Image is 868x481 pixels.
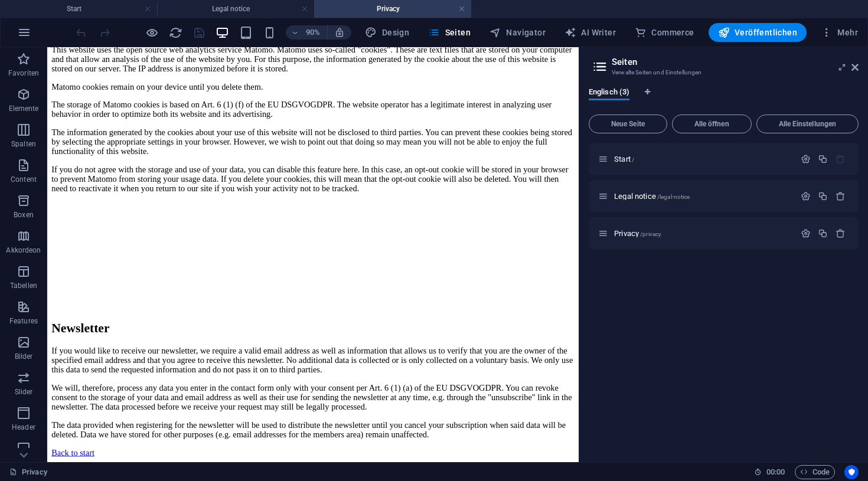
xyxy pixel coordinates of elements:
p: Elemente [9,104,39,113]
span: Veröffentlichen [718,27,797,38]
span: / [632,156,634,163]
h6: Session-Zeit [754,465,785,479]
button: Code [795,465,835,479]
div: Einstellungen [801,191,811,201]
h2: Seiten [612,57,859,67]
button: AI Writer [560,23,621,42]
button: Seiten [423,23,475,42]
button: Klicke hier, um den Vorschau-Modus zu verlassen [145,25,159,40]
h3: Verwalte Seiten und Einstellungen [612,67,835,78]
span: Design [365,27,409,38]
span: Alle öffnen [677,120,746,127]
h4: Privacy [314,2,471,15]
div: Legal notice/legal-notice [611,192,795,200]
span: Klick, um Seite zu öffnen [614,155,634,163]
span: Legal notice [614,192,690,201]
span: /privacy [640,231,661,237]
div: Sprachen-Tabs [589,87,859,110]
p: Content [11,175,37,184]
div: Die Startseite kann nicht gelöscht werden [836,154,846,164]
button: Usercentrics [844,465,859,479]
button: Commerce [630,23,699,42]
span: : [775,467,776,476]
span: Navigator [490,27,546,38]
span: Mehr [821,27,858,38]
h6: 90% [304,25,322,40]
i: Bei Größenänderung Zoomstufe automatisch an das gewählte Gerät anpassen. [334,27,345,38]
div: Design (Strg+Alt+Y) [360,23,414,42]
button: Navigator [485,23,550,42]
button: Alle Einstellungen [756,114,859,133]
span: Seiten [428,27,471,38]
button: Neue Seite [589,114,667,133]
div: Start/ [611,155,795,163]
p: Spalten [11,139,36,149]
h4: Legal notice [157,2,314,15]
span: Alle Einstellungen [762,120,853,127]
div: Privacy/privacy [611,230,795,237]
p: Header [12,423,35,432]
div: Entfernen [836,191,846,201]
button: 90% [286,25,328,40]
span: 00 00 [766,465,785,479]
i: Seite neu laden [169,26,182,40]
p: Favoriten [8,68,39,78]
span: Privacy [614,229,661,238]
div: Einstellungen [801,154,811,164]
p: Features [9,316,38,326]
p: Boxen [14,210,34,220]
div: Entfernen [836,228,846,238]
p: Tabellen [10,281,37,290]
p: Slider [15,387,33,397]
a: Klick, um Auswahl aufzuheben. Doppelklick öffnet Seitenverwaltung [9,465,47,479]
span: Code [800,465,830,479]
span: Commerce [635,27,694,38]
span: /legal-notice [657,194,690,200]
span: Englisch (3) [589,85,629,102]
button: Design [360,23,414,42]
span: AI Writer [564,27,616,38]
div: Duplizieren [818,191,828,201]
div: Einstellungen [801,228,811,238]
button: Veröffentlichen [709,23,807,42]
button: Alle öffnen [672,114,752,133]
p: Bilder [15,352,33,361]
button: Mehr [816,23,863,42]
span: Neue Seite [594,120,662,127]
button: reload [168,25,182,40]
div: Duplizieren [818,154,828,164]
div: Duplizieren [818,228,828,238]
p: Akkordeon [6,246,41,255]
